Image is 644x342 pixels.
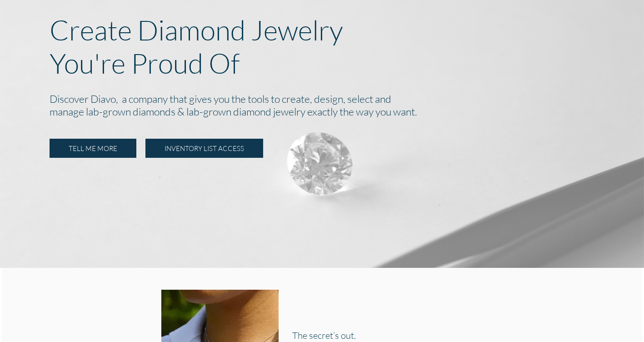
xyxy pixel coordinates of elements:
iframe: Drift Widget Chat Controller [599,297,633,331]
p: Create Diamond Jewelry You're Proud Of [50,13,595,80]
h2: Discover Diavo, a company that gives you the tools to create, design, select and manage lab-grown... [50,91,595,121]
iframe: Drift Widget Chat Window [457,202,639,302]
a: INVENTORY LIST ACCESS [145,139,263,158]
h3: The secret’s out. [292,330,536,341]
a: TELL ME MORE [50,139,136,158]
